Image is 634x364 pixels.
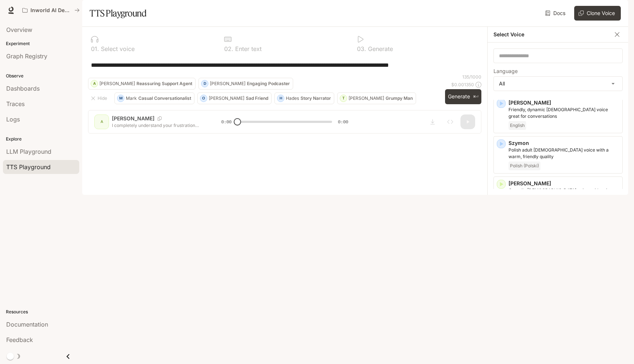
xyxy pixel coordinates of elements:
p: [PERSON_NAME] [99,81,135,86]
p: Hades [286,96,299,101]
button: T[PERSON_NAME]Grumpy Man [337,92,416,104]
h1: TTS Playground [90,6,146,21]
p: Szymon [509,139,619,147]
p: Sad Friend [246,96,268,101]
p: Mark [126,96,137,101]
div: O [200,92,207,104]
p: Gravelly male voice, with a time-worn quality [509,187,619,200]
div: H [277,92,284,104]
button: A[PERSON_NAME]Reassuring Support Agent [88,78,196,90]
p: [PERSON_NAME] [209,96,244,101]
p: Friendly, dynamic male voice great for conversations [509,106,619,120]
div: M [117,92,124,104]
a: Docs [544,6,568,21]
button: All workspaces [19,3,83,18]
div: D [201,78,208,90]
p: Engaging Podcaster [247,81,290,86]
div: A [91,78,98,90]
p: Inworld AI Demos [30,7,72,14]
button: Generate⌘⏎ [445,89,481,104]
p: Language [493,69,518,74]
p: [PERSON_NAME] [349,96,384,101]
p: Story Narrator [300,96,331,101]
p: [PERSON_NAME] [210,81,245,86]
p: 0 1 . [91,46,99,52]
button: D[PERSON_NAME]Engaging Podcaster [198,78,293,90]
p: $ 0.001350 [451,81,474,88]
span: Polish (Polski) [509,161,540,170]
button: O[PERSON_NAME]Sad Friend [197,92,272,104]
button: MMarkCasual Conversationalist [114,92,194,104]
p: Select voice [99,46,135,52]
p: 135 / 1000 [462,74,481,80]
p: Generate [366,46,393,52]
p: 0 2 . [224,46,233,52]
p: Polish adult male voice with a warm, friendly quality [509,147,619,160]
button: Hide [88,92,112,104]
button: HHadesStory Narrator [274,92,334,104]
span: English [509,121,526,130]
div: T [340,92,347,104]
p: Casual Conversationalist [138,96,191,101]
p: 0 3 . [357,46,366,52]
p: Reassuring Support Agent [136,81,192,86]
button: Clone Voice [574,6,621,21]
p: Enter text [233,46,262,52]
div: All [494,77,622,91]
p: Grumpy Man [386,96,413,101]
p: [PERSON_NAME] [509,180,619,187]
p: [PERSON_NAME] [509,99,619,106]
p: ⌘⏎ [473,95,478,99]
